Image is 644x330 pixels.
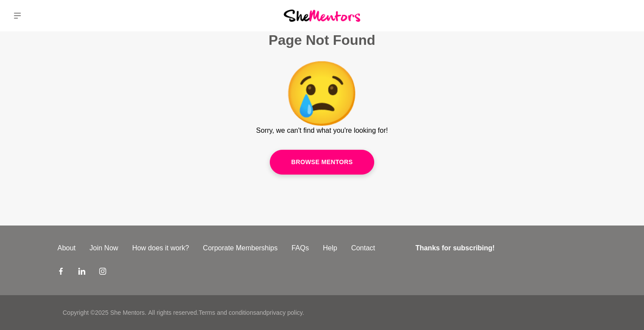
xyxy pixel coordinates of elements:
p: Sorry, we can't find what you're looking for! [256,125,388,136]
a: Corporate Memberships [196,243,285,253]
h4: Thanks for subscribing! [416,243,581,253]
p: 😢 [169,63,475,125]
a: Facebook [57,267,64,278]
p: All rights reserved. and . [148,308,304,317]
a: Instagram [99,267,106,278]
a: About [50,243,83,253]
a: Terms and conditions [198,309,256,316]
a: Join Now [83,243,125,253]
a: Browse mentors [270,150,374,175]
a: privacy policy [266,309,302,316]
a: Ashleigh Charles [613,5,634,26]
a: FAQs [285,243,316,253]
a: Contact [344,243,382,253]
a: Help [316,243,344,253]
a: LinkedIn [78,267,85,278]
p: Copyright © 2025 She Mentors . [63,308,146,317]
h2: Page Not Found [169,31,475,49]
img: She Mentors Logo [284,10,360,21]
a: How does it work? [125,243,196,253]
